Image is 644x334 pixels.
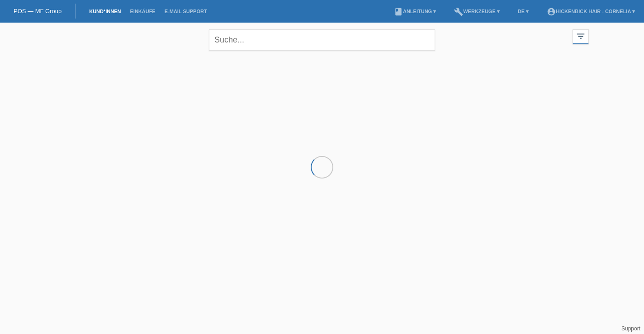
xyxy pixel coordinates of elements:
i: book [394,7,403,16]
a: Support [621,325,640,332]
a: DE ▾ [513,9,533,14]
a: Einkäufe [125,9,160,14]
input: Suche... [209,29,435,51]
i: build [454,7,463,16]
a: Kund*innen [85,9,125,14]
i: account_circle [547,7,556,16]
a: buildWerkzeuge ▾ [450,9,504,14]
a: bookAnleitung ▾ [389,9,440,14]
a: POS — MF Group [14,8,62,14]
a: E-Mail Support [160,9,212,14]
a: account_circleHickenbick Hair - Cornelia ▾ [542,9,639,14]
i: filter_list [576,31,586,41]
